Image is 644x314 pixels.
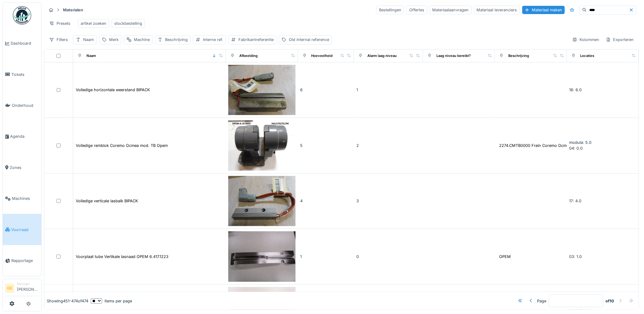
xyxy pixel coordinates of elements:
[569,140,592,145] span: modula: 5.0
[522,6,565,14] div: Materiaal maken
[508,53,529,58] div: Beschrijving
[134,37,150,43] div: Machine
[76,198,138,204] div: Volledige verticale lasbalk BIPACK
[569,146,583,151] span: 04: 0.0
[570,35,602,44] div: Kolommen
[569,254,582,259] span: 03: 1.0
[10,133,39,139] span: Agenda
[311,53,333,58] div: Hoeveelheid
[47,298,88,304] div: Showing 451 - 474 of 474
[430,6,472,14] div: Materiaalaanvragen
[165,37,188,43] div: Beschrijving
[3,152,41,183] a: Zones
[11,258,39,264] span: Rapportage
[228,120,295,170] img: Volledige remblok Coremo Ocmea mod. TB Opem
[499,254,511,260] div: OPEM
[569,199,582,203] span: 17: 4.0
[81,21,106,26] div: artikel zoeken
[76,87,150,93] div: Volledige horizontale weerstand BIPACK
[238,37,274,43] div: Fabrikantreferentie
[300,254,352,260] div: 1
[407,6,427,14] div: Offertes
[76,143,168,148] div: Volledige remblok Coremo Ocmea mod. TB Opem
[3,28,41,59] a: Dashboard
[61,7,86,13] strong: Materialen
[228,176,295,226] img: Volledige verticale lasbalk BIPACK
[300,87,352,93] div: 6
[228,65,295,115] img: Volledige horizontale weerstand BIPACK
[436,53,471,58] div: Laag niveau bereikt?
[356,87,421,93] div: 1
[91,298,132,304] div: items per page
[46,19,73,28] div: Presets
[289,37,329,43] div: Old internal reference
[228,231,295,282] img: Voorplaat tube Vertikale lasnaad OPEM 6.417.1223
[537,298,546,304] div: Page
[12,103,39,108] span: Onderhoud
[300,198,352,204] div: 4
[13,6,31,24] img: Badge_color-CXgf-gQk.svg
[569,88,582,92] span: 18: 6.0
[3,90,41,121] a: Onderhoud
[376,6,404,14] div: Bestellingen
[86,53,96,58] div: Naam
[83,37,94,43] div: Naam
[603,35,637,44] div: Exporteren
[12,196,39,201] span: Machines
[17,282,39,295] li: [PERSON_NAME]
[11,40,39,46] span: Dashboard
[3,245,41,276] a: Rapportage
[17,282,39,286] div: Manager
[109,37,119,43] div: Merk
[10,165,39,170] span: Zones
[239,53,258,58] div: Afbeelding
[356,254,421,260] div: 0
[356,143,421,148] div: 2
[474,6,520,14] div: Materiaal leveranciers
[3,59,41,90] a: Tickets
[3,183,41,214] a: Machines
[606,298,614,304] strong: of 10
[3,214,41,245] a: Voorraad
[300,143,352,148] div: 5
[5,282,39,296] a: GE Manager[PERSON_NAME]
[11,227,39,233] span: Voorraad
[499,143,606,148] div: 2274.CMTB0000 Frein Coremo Ocmea mod. TB comple...
[11,72,39,77] span: Tickets
[3,121,41,152] a: Agenda
[76,254,168,260] div: Voorplaat tube Vertikale lasnaad OPEM 6.417.1223
[46,35,71,44] div: Filters
[367,53,397,58] div: Alarm laag niveau
[5,284,14,293] li: GE
[580,53,594,58] div: Locaties
[356,198,421,204] div: 3
[203,37,223,43] div: Interne ref.
[114,21,142,26] div: stockbestelling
